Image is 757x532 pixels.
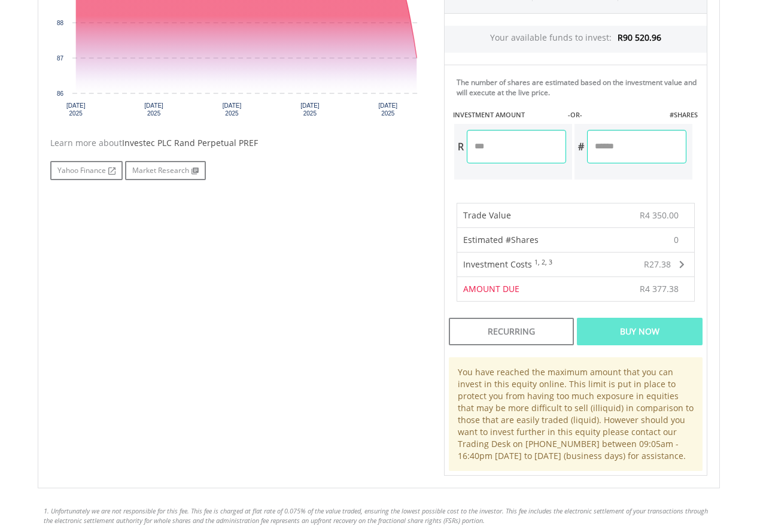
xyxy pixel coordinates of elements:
[453,110,525,120] label: INVESTMENT AMOUNT
[534,258,552,266] sup: 1, 2, 3
[640,283,679,294] span: R4 377.38
[44,506,714,525] li: 1. Unfortunately we are not responsible for this fee. This fee is charged at flat rate of 0.075% ...
[463,259,532,270] span: Investment Costs
[454,130,467,163] div: R
[378,102,397,117] text: [DATE] 2025
[463,234,539,245] span: Estimated #Shares
[445,26,707,53] div: Your available funds to invest:
[50,161,123,180] a: Yahoo Finance
[644,259,671,270] span: R27.38
[449,318,574,345] div: Recurring
[66,102,85,117] text: [DATE] 2025
[122,137,258,148] span: Investec PLC Rand Perpetual PREF
[574,130,587,163] div: #
[670,110,698,120] label: #SHARES
[222,102,241,117] text: [DATE] 2025
[463,209,511,221] span: Trade Value
[50,137,426,149] div: Learn more about
[449,357,703,471] div: You have reached the maximum amount that you can invest in this equity online. This limit is put ...
[463,283,519,294] span: AMOUNT DUE
[674,234,679,246] span: 0
[56,55,63,62] text: 87
[457,77,702,98] div: The number of shares are estimated based on the investment value and will execute at the live price.
[56,90,63,97] text: 86
[56,20,63,26] text: 88
[125,161,206,180] a: Market Research
[568,110,582,120] label: -OR-
[618,32,661,43] span: R90 520.96
[577,318,702,345] div: Buy Now
[300,102,320,117] text: [DATE] 2025
[640,209,679,221] span: R4 350.00
[144,102,163,117] text: [DATE] 2025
